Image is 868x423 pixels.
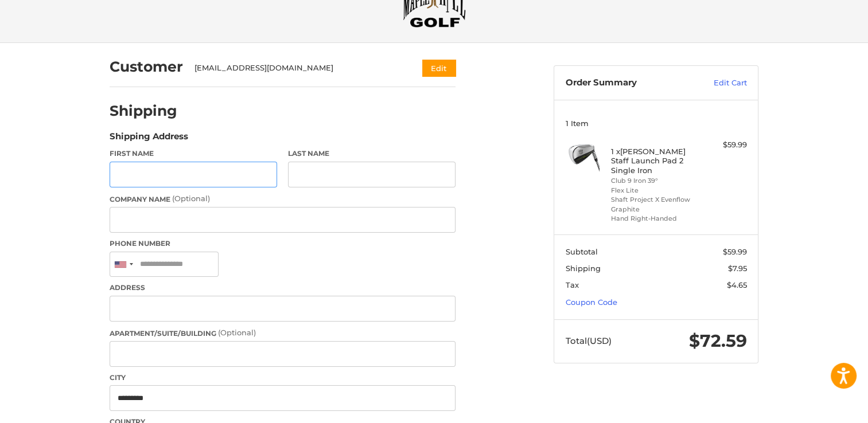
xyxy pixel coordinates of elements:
[727,280,747,289] span: $4.65
[194,62,400,74] div: [EMAIL_ADDRESS][DOMAIN_NAME]
[172,194,210,203] small: (Optional)
[110,130,188,148] legend: Shipping Address
[566,280,579,289] span: Tax
[611,147,699,175] h4: 1 x [PERSON_NAME] Staff Launch Pad 2 Single Iron
[218,328,256,337] small: (Optional)
[611,176,699,186] li: Club 9 Iron 39°
[422,60,456,76] button: Edit
[110,252,137,277] div: United States: +1
[723,247,747,256] span: $59.99
[110,283,456,293] label: Address
[611,186,699,195] li: Flex Lite
[689,330,747,351] span: $72.59
[689,77,747,89] a: Edit Cart
[110,373,456,383] label: City
[110,238,456,249] label: Phone Number
[566,77,689,89] h3: Order Summary
[566,119,747,128] h3: 1 Item
[288,148,456,159] label: Last Name
[566,264,601,273] span: Shipping
[110,148,277,159] label: First Name
[728,264,747,273] span: $7.95
[611,214,699,224] li: Hand Right-Handed
[702,139,747,151] div: $59.99
[566,297,617,307] a: Coupon Code
[110,102,177,120] h2: Shipping
[566,335,612,346] span: Total (USD)
[611,195,699,214] li: Shaft Project X Evenflow Graphite
[110,327,456,339] label: Apartment/Suite/Building
[566,247,598,256] span: Subtotal
[110,58,183,76] h2: Customer
[110,193,456,205] label: Company Name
